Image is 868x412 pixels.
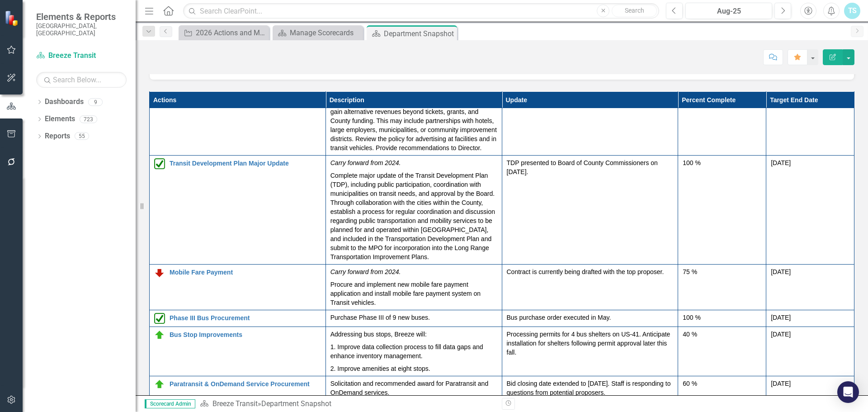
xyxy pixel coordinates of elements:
[683,330,761,339] div: 40 %
[330,379,497,397] p: Solicitation and recommended award for Paratransit and OnDemand services.
[196,27,267,38] div: 2026 Actions and Major Projects - Transit
[766,327,854,376] td: Double-Click to Edit
[154,158,165,169] img: Completed
[678,156,766,265] td: Double-Click to Edit
[766,310,854,327] td: Double-Click to Edit
[771,268,791,275] span: [DATE]
[502,327,678,376] td: Double-Click to Edit
[507,267,674,276] p: Contract is currently being drafted with the top proposer.
[150,376,326,400] td: Double-Click to Edit Right Click for Context Menu
[150,95,326,156] td: Double-Click to Edit Right Click for Context Menu
[771,331,791,338] span: [DATE]
[678,376,766,400] td: Double-Click to Edit
[685,3,772,19] button: Aug-25
[45,114,75,124] a: Elements
[507,313,674,322] p: Bus purchase order executed in May.
[689,6,769,17] div: Aug-25
[766,95,854,156] td: Double-Click to Edit
[325,156,502,265] td: Double-Click to Edit
[325,327,502,376] td: Double-Click to Edit
[290,27,361,38] div: Manage Scorecards
[502,95,678,156] td: Double-Click to Edit
[325,376,502,400] td: Double-Click to Edit
[75,133,89,140] div: 55
[330,268,401,275] em: Carry forward from 2024.
[36,72,127,88] input: Search Below...
[507,379,674,397] p: Bid closing date extended to [DATE]. Staff is responding to questions from potential proposers.
[502,376,678,400] td: Double-Click to Edit
[837,381,859,403] div: Open Intercom Messenger
[154,267,165,278] img: Below Plan
[330,313,497,322] p: Purchase Phase III of 9 new buses.
[154,313,165,324] img: Completed
[678,95,766,156] td: Double-Click to Edit
[771,159,791,166] span: [DATE]
[330,362,497,373] p: 2. Improve amenities at eight stops.
[502,310,678,327] td: Double-Click to Edit
[612,5,657,17] button: Search
[36,22,127,37] small: [GEOGRAPHIC_DATA], [GEOGRAPHIC_DATA]
[212,399,258,408] a: Breeze Transit
[170,331,321,338] a: Bus Stop Improvements
[154,379,165,390] img: On Target
[170,381,321,388] a: Paratransit & OnDemand Service Procurement
[150,310,326,327] td: Double-Click to Edit Right Click for Context Menu
[181,27,267,38] a: 2026 Actions and Major Projects - Transit
[150,156,326,265] td: Double-Click to Edit Right Click for Context Menu
[766,376,854,400] td: Double-Click to Edit
[170,315,321,322] a: Phase III Bus Procurement
[325,95,502,156] td: Double-Click to Edit
[325,310,502,327] td: Double-Click to Edit
[502,156,678,265] td: Double-Click to Edit
[771,314,791,321] span: [DATE]
[766,265,854,310] td: Double-Click to Edit
[145,399,195,408] span: Scorecard Admin
[384,28,455,39] div: Department Snapshot
[502,265,678,310] td: Double-Click to Edit
[4,9,21,27] img: ClearPoint Strategy
[766,156,854,265] td: Double-Click to Edit
[45,131,70,142] a: Reports
[150,327,326,376] td: Double-Click to Edit Right Click for Context Menu
[330,98,497,152] p: Investigate and develop a list of pathways for Breeze to gain alternative revenues beyond tickets...
[330,169,497,261] p: Complete major update of the Transit Development Plan (TDP), including public participation, coor...
[170,160,321,167] a: Transit Development Plan Major Update
[771,380,791,387] span: [DATE]
[183,3,659,19] input: Search ClearPoint...
[170,269,321,276] a: Mobile Fare Payment
[330,159,401,166] em: Carry forward from 2024.
[45,97,84,107] a: Dashboards
[683,313,761,322] div: 100 %
[678,327,766,376] td: Double-Click to Edit
[261,399,331,408] div: Department Snapshot
[330,278,497,307] p: Procure and implement new mobile fare payment application and install mobile fare payment system ...
[88,98,103,106] div: 9
[683,267,761,276] div: 75 %
[150,265,326,310] td: Double-Click to Edit Right Click for Context Menu
[507,158,674,176] p: TDP presented to Board of County Commissioners on [DATE].
[507,330,674,357] p: Processing permits for 4 bus shelters on US-41. Anticipate installation for shelters following pe...
[678,310,766,327] td: Double-Click to Edit
[36,51,127,61] a: Breeze Transit
[625,7,644,14] span: Search
[683,158,761,167] div: 100 %
[678,265,766,310] td: Double-Click to Edit
[275,27,361,38] a: Manage Scorecards
[330,341,497,362] p: 1. Improve data collection process to fill data gaps and enhance inventory management.
[844,3,860,19] button: TS
[36,11,127,22] span: Elements & Reports
[154,330,165,341] img: On Target
[200,399,495,409] div: »
[683,379,761,388] div: 60 %
[330,330,497,341] p: Addressing bus stops, Breeze will:
[325,265,502,310] td: Double-Click to Edit
[80,115,97,123] div: 723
